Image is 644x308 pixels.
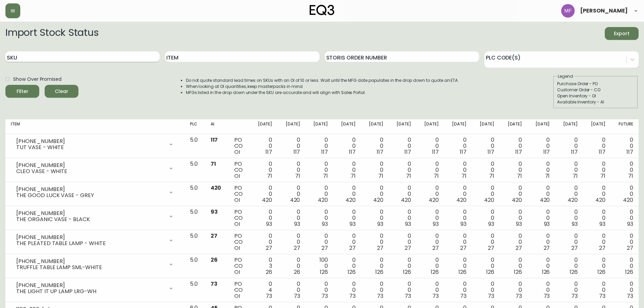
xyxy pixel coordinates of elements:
[405,292,411,300] span: 73
[377,244,383,252] span: 27
[450,209,467,227] div: 0 0
[589,281,605,299] div: 0 0
[255,161,272,179] div: 0 0
[543,148,550,156] span: 117
[310,5,335,16] img: logo
[321,244,328,252] span: 27
[432,148,439,156] span: 117
[283,257,300,275] div: 0 0
[186,77,459,84] li: Do not quote standard lead times on SKUs with an OI of 10 or less. Wait until the MFG date popula...
[434,172,439,180] span: 71
[234,292,240,300] span: OI
[5,119,185,134] th: Item
[394,257,411,275] div: 0 0
[311,185,328,203] div: 0 0
[234,137,245,155] div: PO CO
[450,281,467,299] div: 0 0
[589,185,605,203] div: 0 0
[600,172,605,180] span: 71
[394,185,411,203] div: 0 0
[505,281,522,299] div: 0 0
[234,268,240,276] span: OI
[394,233,411,251] div: 0 0
[540,196,550,204] span: 420
[560,209,577,227] div: 0 0
[461,172,467,180] span: 71
[234,209,245,227] div: PO CO
[484,196,494,204] span: 420
[11,137,179,152] div: [PHONE_NUMBER]TUT VASE - WHITE
[589,233,605,251] div: 0 0
[472,119,500,134] th: [DATE]
[429,196,439,204] span: 420
[267,172,272,180] span: 71
[311,233,328,251] div: 0 0
[404,148,411,156] span: 117
[560,233,577,251] div: 0 0
[488,220,494,228] span: 93
[186,90,459,96] li: MFGs listed in the drop down under the SKU are accurate and will align with Sales Portal.
[366,233,383,251] div: 0 0
[266,220,272,228] span: 93
[571,292,578,300] span: 73
[557,99,634,105] div: Available Inventory - AI
[185,182,205,206] td: 5.0
[234,257,245,275] div: PO CO
[627,244,633,252] span: 27
[11,257,179,272] div: [PHONE_NUMBER]TRUFFLE TABLE LAMP SML-WHITE
[16,258,164,264] div: [PHONE_NUMBER]
[283,137,300,155] div: 0 0
[489,172,494,180] span: 71
[560,161,577,179] div: 0 0
[11,185,179,200] div: [PHONE_NUMBER]THE GOOD LUCK VASE - GREY
[255,137,272,155] div: 0 0
[458,268,467,276] span: 126
[486,268,494,276] span: 126
[403,268,411,276] span: 126
[305,119,333,134] th: [DATE]
[16,240,164,246] div: THE PLEATED TABLE LAMP - WHITE
[477,161,494,179] div: 0 0
[450,161,467,179] div: 0 0
[234,233,245,251] div: PO CO
[616,185,633,203] div: 0 0
[505,233,522,251] div: 0 0
[477,185,494,203] div: 0 0
[544,220,550,228] span: 93
[234,172,240,180] span: OI
[626,148,633,156] span: 117
[422,161,439,179] div: 0 0
[351,172,356,180] span: 71
[349,148,356,156] span: 117
[505,161,522,179] div: 0 0
[422,257,439,275] div: 0 0
[571,244,578,252] span: 27
[616,137,633,155] div: 0 0
[516,220,522,228] span: 93
[589,161,605,179] div: 0 0
[255,257,272,275] div: 0 3
[450,185,467,203] div: 0 0
[185,119,205,134] th: PLC
[623,196,633,204] span: 420
[422,233,439,251] div: 0 0
[265,148,272,156] span: 117
[16,138,164,144] div: [PHONE_NUMBER]
[625,268,633,276] span: 126
[211,256,218,264] span: 26
[394,161,411,179] div: 0 0
[599,148,605,156] span: 117
[5,85,39,98] button: Filter
[185,158,205,182] td: 5.0
[431,268,439,276] span: 126
[560,137,577,155] div: 0 0
[610,29,633,38] span: Export
[16,162,164,168] div: [PHONE_NUMBER]
[211,280,217,288] span: 73
[234,161,245,179] div: PO CO
[560,281,577,299] div: 0 0
[266,244,272,252] span: 27
[611,119,639,134] th: Future
[11,233,179,248] div: [PHONE_NUMBER]THE PLEATED TABLE LAMP - WHITE
[185,254,205,278] td: 5.0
